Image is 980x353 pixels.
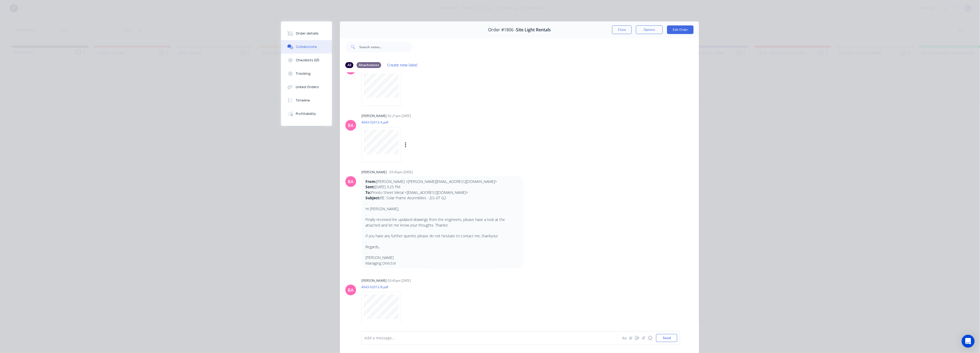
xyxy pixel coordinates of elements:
div: Timeline [296,98,310,103]
p: 4643-02012-A.pdf [361,120,461,125]
strong: Subject: [365,195,380,200]
button: Close [612,25,632,34]
p: . [365,228,519,233]
div: Attachments [357,62,381,68]
p: [PERSON_NAME] [365,255,519,260]
strong: Sent: [365,184,375,189]
div: Open Intercom Messenger [962,335,975,348]
button: Checklists 0/0 [281,54,332,67]
button: Order details [281,27,332,40]
span: Order #1806 - [488,27,516,32]
button: Collaborate [281,40,332,54]
p: Regards, [365,244,519,250]
p: . [365,212,519,217]
p: 4643-02012-B.pdf [361,285,406,289]
div: 03:45pm [DATE] [388,278,411,283]
p: . [365,201,519,206]
strong: From: [365,179,376,184]
input: Search notes... [359,42,412,52]
button: Options [636,25,663,34]
p: Managing Director [365,261,519,266]
div: [PERSON_NAME] [361,278,387,283]
p: If you have any further queries please do not hesitate to contact me, thankyou! [365,233,519,239]
span: Site Light Rentals [516,27,551,32]
strong: To: [365,190,371,195]
button: ☺ [647,335,653,341]
button: Linked Orders [281,80,332,94]
button: @ [628,335,634,341]
button: Timeline [281,94,332,107]
div: - 03:45pm [DATE] [388,170,413,175]
button: Tracking [281,67,332,80]
button: Aa [621,335,628,341]
div: [PERSON_NAME] [361,170,387,175]
div: BA [348,287,354,293]
div: Profitability [296,111,316,116]
div: Tracking [296,71,311,76]
button: Create new label [384,61,420,69]
p: . [365,250,519,255]
div: 02:21pm [DATE] [388,114,411,118]
div: Order details [296,31,319,36]
p: [PERSON_NAME] <[PERSON_NAME][EMAIL_ADDRESS][DOMAIN_NAME]> [DATE] 3:25 PM Pronto Sheet Metal <[EMA... [365,179,519,201]
div: [PERSON_NAME] [361,114,387,118]
div: Linked Orders [296,85,319,89]
div: Collaborate [296,44,317,49]
div: Checklists 0/0 [296,58,320,63]
p: Finally received the updated drawings from the engineers, please have a look at the attached and ... [365,217,519,228]
p: Hi [PERSON_NAME], [365,206,519,212]
button: Profitability [281,107,332,121]
p: . [365,239,519,244]
button: Edit Order [667,25,694,34]
div: All [345,62,353,68]
div: BA [348,122,354,129]
div: BA [348,178,354,185]
button: Send [656,334,677,342]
